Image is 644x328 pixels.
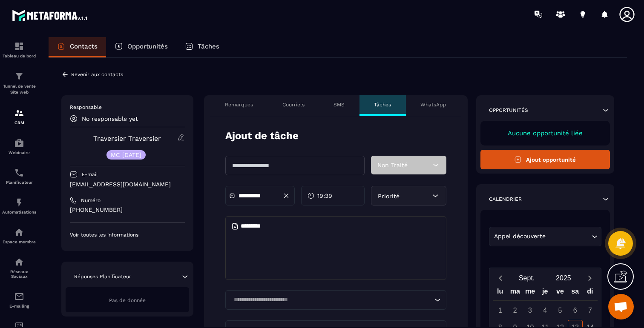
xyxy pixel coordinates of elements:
img: logo [12,8,89,23]
p: Voir toutes les informations [70,231,185,238]
div: ma [508,285,523,300]
p: Courriels [282,101,305,108]
p: E-mail [82,171,98,178]
div: ve [552,285,567,300]
div: di [583,285,598,300]
p: MC [DATE] [111,152,141,158]
p: Tâches [198,43,219,50]
div: me [523,285,538,300]
div: 2 [508,303,523,318]
div: 3 [523,303,538,318]
a: schedulerschedulerPlanificateur [2,161,36,191]
p: Tunnel de vente Site web [2,83,36,95]
p: Opportunités [127,43,168,50]
span: Pas de donnée [109,297,146,303]
p: Réseaux Sociaux [2,269,36,279]
img: automations [14,138,24,148]
a: social-networksocial-networkRéseaux Sociaux [2,251,36,285]
p: Numéro [81,197,101,204]
a: automationsautomationsWebinaire [2,131,36,161]
a: Opportunités [106,37,176,57]
div: 4 [538,303,552,318]
a: formationformationTableau de bord [2,35,36,65]
button: Next month [582,272,598,284]
p: Webinaire [2,150,36,155]
img: formation [14,71,24,81]
div: Search for option [225,290,446,310]
a: formationformationCRM [2,102,36,131]
p: Opportunités [489,107,528,114]
button: Open years overlay [545,271,582,285]
p: Tâches [374,101,391,108]
p: SMS [333,101,345,108]
p: Réponses Planificateur [74,273,131,280]
p: [EMAIL_ADDRESS][DOMAIN_NAME] [70,180,185,188]
div: 5 [552,303,567,318]
div: je [538,285,552,300]
img: automations [14,197,24,208]
div: 1 [493,303,508,318]
div: 6 [568,303,583,318]
a: Contacts [49,37,106,57]
button: Open months overlay [509,271,545,285]
p: Automatisations [2,210,36,214]
a: automationsautomationsAutomatisations [2,191,36,221]
div: Ouvrir le chat [608,294,634,319]
p: Tableau de bord [2,54,36,58]
p: [PHONE_NUMBER] [70,206,185,214]
img: social-network [14,257,24,267]
a: formationformationTunnel de vente Site web [2,65,36,102]
input: Search for option [548,232,590,241]
p: Planificateur [2,180,36,185]
p: Contacts [70,43,98,50]
img: scheduler [14,168,24,178]
p: Ajout de tâche [225,129,299,143]
p: CRM [2,120,36,125]
a: emailemailE-mailing [2,285,36,315]
p: Revenir aux contacts [71,71,123,77]
img: email [14,291,24,302]
span: 19:39 [317,191,332,200]
span: Non Traité [377,162,408,168]
div: Search for option [489,227,602,246]
p: Aucune opportunité liée [489,129,602,137]
a: Tâches [176,37,228,57]
img: formation [14,41,24,51]
p: E-mailing [2,304,36,308]
button: Ajout opportunité [480,150,610,169]
button: Previous month [493,272,509,284]
p: Remarques [225,101,253,108]
a: Traversier Traversier [93,134,161,143]
p: WhatsApp [420,101,446,108]
a: automationsautomationsEspace membre [2,221,36,251]
div: 7 [583,303,598,318]
img: automations [14,227,24,237]
p: No responsable yet [82,115,138,122]
p: Espace membre [2,240,36,244]
img: formation [14,108,24,118]
input: Search for option [231,295,432,305]
span: Priorité [378,193,400,200]
p: Calendrier [489,196,522,203]
div: lu [492,285,507,300]
div: sa [568,285,583,300]
p: Responsable [70,104,185,111]
span: Appel découverte [492,232,548,241]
